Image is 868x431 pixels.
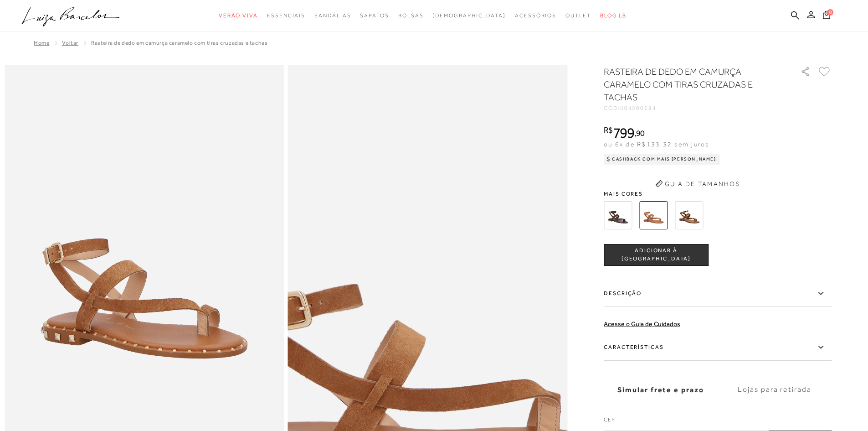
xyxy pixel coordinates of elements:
[34,40,49,46] a: Home
[604,247,708,263] span: ADICIONAR À [GEOGRAPHIC_DATA]
[219,7,258,24] a: noSubCategoriesText
[604,140,709,148] span: ou 6x de R$133,32 sem juros
[604,105,786,111] div: CÓD:
[639,201,668,229] img: RASTEIRA DE DEDO EM CAMURÇA CARAMELO COM TIRAS CRUZADAS E TACHAS
[604,415,832,428] label: CEP
[565,12,591,19] span: Outlet
[604,191,832,197] span: Mais cores
[634,129,645,137] i: ,
[398,7,424,24] a: noSubCategoriesText
[565,7,591,24] a: noSubCategoriesText
[267,7,305,24] a: noSubCategoriesText
[613,125,634,141] span: 799
[604,154,720,165] div: Cashback com Mais [PERSON_NAME]
[219,12,258,19] span: Verão Viva
[515,7,556,24] a: noSubCategoriesText
[604,280,832,307] label: Descrição
[604,378,718,402] label: Simular frete e prazo
[604,320,680,327] a: Acesse o Guia de Cuidados
[675,201,703,229] img: RASTEIRA DE DEDO EM ONÇA COM TIRAS CRUZADAS E TACHAS
[600,12,627,19] span: BLOG LB
[432,7,506,24] a: noSubCategoriesText
[600,7,627,24] a: BLOG LB
[398,12,424,19] span: Bolsas
[91,40,267,46] span: RASTEIRA DE DEDO EM CAMURÇA CARAMELO COM TIRAS CRUZADAS E TACHAS
[515,12,556,19] span: Acessórios
[820,10,833,22] button: 0
[652,177,743,191] button: Guia de Tamanhos
[604,334,832,361] label: Características
[718,378,832,402] label: Lojas para retirada
[267,12,305,19] span: Essenciais
[604,126,613,134] i: R$
[636,128,645,138] span: 90
[62,40,78,46] a: Voltar
[314,7,351,24] a: noSubCategoriesText
[604,244,709,266] button: ADICIONAR À [GEOGRAPHIC_DATA]
[432,12,506,19] span: [DEMOGRAPHIC_DATA]
[620,105,657,111] span: 604500284
[360,7,389,24] a: noSubCategoriesText
[360,12,389,19] span: Sapatos
[604,65,775,104] h1: RASTEIRA DE DEDO EM CAMURÇA CARAMELO COM TIRAS CRUZADAS E TACHAS
[314,12,351,19] span: Sandálias
[604,201,632,229] img: RASTEIRA DE DEDO EM CAMURÇA CAFÉ COM TIRAS CRUZADAS E TACHAS
[827,9,833,16] span: 0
